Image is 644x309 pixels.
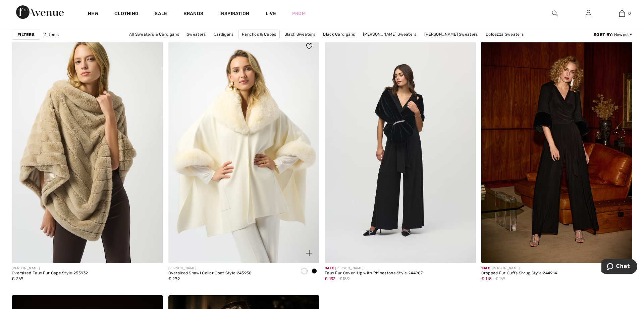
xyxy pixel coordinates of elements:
[306,43,312,49] img: heart_black_full.svg
[552,9,558,17] img: search the website
[325,276,336,281] span: € 132
[168,271,252,276] div: Oversized Shawl Collar Coat Style 243930
[281,30,319,39] a: Black Sweaters
[168,36,320,264] a: Oversized Shawl Collar Coat Style 243930. Black
[17,32,35,38] strong: Filters
[16,5,64,19] img: 1ère Avenue
[339,276,350,282] span: €189
[12,271,88,276] div: Oversized Faux Fur Cape Style 253932
[183,30,209,39] a: Sweaters
[601,259,637,275] iframe: Opens a widget where you can chat to one of our agents
[219,11,249,18] span: Inspiration
[360,30,420,39] a: [PERSON_NAME] Sweaters
[594,32,632,38] div: : Newest
[481,276,492,281] span: € 118
[292,10,306,17] a: Prom
[88,11,98,18] a: New
[481,271,557,276] div: Cropped Fur Cuffs Shrug Style 244914
[619,9,625,17] img: My Bag
[481,36,633,264] img: Cropped Fur Cuffs Shrug Style 244914. Black
[114,11,139,18] a: Clothing
[495,276,505,282] span: €169
[586,9,591,17] img: My Info
[155,11,167,18] a: Sale
[325,266,334,270] span: Sale
[320,30,359,39] a: Black Cardigans
[238,30,280,39] a: Panchos & Capes
[309,266,319,277] div: Black
[168,276,180,281] span: € 299
[210,30,237,39] a: Cardigans
[325,266,423,271] div: [PERSON_NAME]
[325,271,423,276] div: Faux Fur Cover-Up with Rhinestone Style 244907
[183,11,204,18] a: Brands
[628,10,631,16] span: 0
[482,30,527,39] a: Dolcezza Sweaters
[605,9,638,17] a: 0
[306,250,312,256] img: plus_v2.svg
[594,32,612,37] strong: Sort By
[266,10,276,17] a: Live
[481,266,490,270] span: Sale
[12,36,163,264] img: Oversized Faux Fur Cape Style 253932. Champagne 171
[299,266,309,277] div: Vanilla 30
[12,276,23,281] span: € 269
[481,266,557,271] div: [PERSON_NAME]
[325,36,476,264] img: Faux Fur Cover-Up with Rhinestone Style 244907. Black
[168,266,252,271] div: [PERSON_NAME]
[580,9,597,18] a: Sign In
[43,32,59,38] span: 11 items
[126,30,182,39] a: All Sweaters & Cardigans
[12,266,88,271] div: [PERSON_NAME]
[421,30,481,39] a: [PERSON_NAME] Sweaters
